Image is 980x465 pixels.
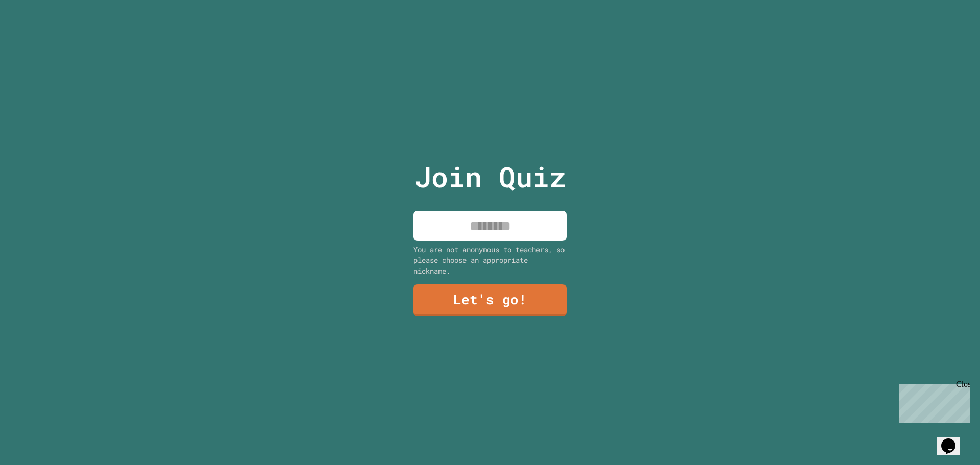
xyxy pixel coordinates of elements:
[937,424,970,455] iframe: chat widget
[895,380,970,423] iframe: chat widget
[413,284,567,316] a: Let's go!
[414,156,566,198] p: Join Quiz
[4,4,70,65] div: Chat with us now!Close
[413,244,567,276] div: You are not anonymous to teachers, so please choose an appropriate nickname.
